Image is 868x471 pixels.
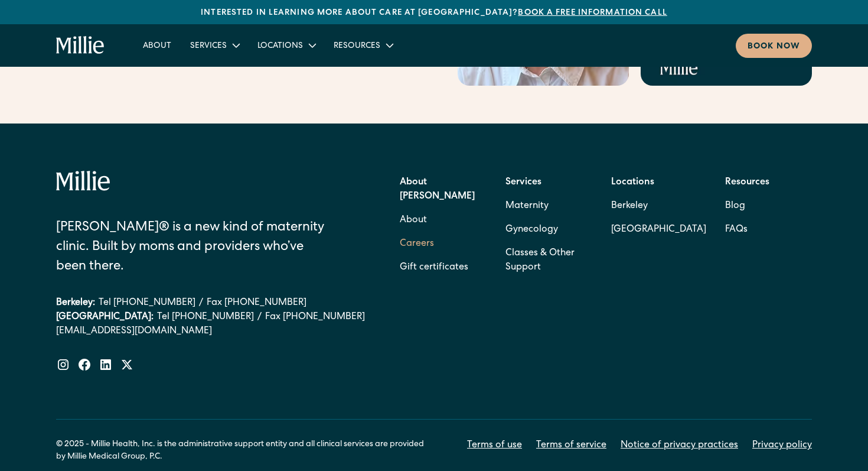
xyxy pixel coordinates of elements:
div: Resources [334,40,380,53]
div: / [257,310,262,324]
a: Careers [400,232,434,256]
div: Book now [748,41,800,53]
a: About [400,209,427,232]
a: About [133,35,181,55]
a: home [56,36,105,55]
div: / [199,296,203,310]
a: Terms of use [467,438,522,453]
a: FAQs [725,218,748,242]
strong: Locations [611,178,654,187]
a: [EMAIL_ADDRESS][DOMAIN_NAME] [56,324,365,339]
a: Fax [PHONE_NUMBER] [265,310,365,324]
div: Berkeley: [56,296,95,310]
div: [GEOGRAPHIC_DATA]: [56,310,154,324]
div: Locations [248,35,324,55]
a: Book now [736,34,812,58]
a: Gift certificates [400,256,468,280]
a: Fax [PHONE_NUMBER] [207,296,306,310]
div: © 2025 - Millie Health, Inc. is the administrative support entity and all clinical services are p... [56,438,434,463]
a: Tel [PHONE_NUMBER] [157,310,254,324]
a: [GEOGRAPHIC_DATA] [611,218,706,242]
strong: About [PERSON_NAME] [400,178,475,202]
strong: Services [505,178,541,187]
a: Privacy policy [752,438,812,453]
a: Classes & Other Support [505,242,592,280]
a: Tel [PHONE_NUMBER] [99,296,195,310]
a: Terms of service [536,438,606,453]
a: Blog [725,194,745,218]
div: Locations [257,40,303,53]
div: Services [190,40,227,53]
a: Gynecology [505,218,558,242]
a: Maternity [505,194,549,218]
div: Services [181,35,248,55]
div: [PERSON_NAME]® is a new kind of maternity clinic. Built by moms and providers who’ve been there. [56,219,334,277]
a: Book a free information call [518,9,667,17]
a: Berkeley [611,194,706,218]
a: Notice of privacy practices [621,438,738,453]
div: Resources [324,35,402,55]
strong: Resources [725,178,769,187]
